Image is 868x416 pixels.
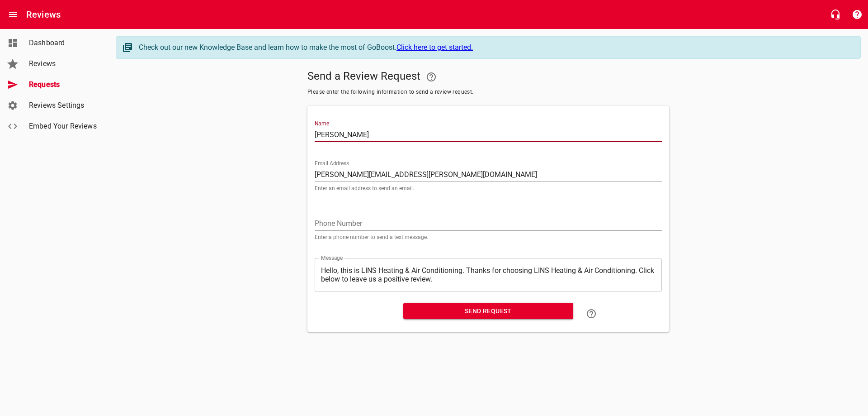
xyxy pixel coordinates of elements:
[420,66,442,88] a: Your Google or Facebook account must be connected to "Send a Review Request"
[315,121,329,126] label: Name
[315,161,349,166] label: Email Address
[315,234,662,240] p: Enter a phone number to send a text message.
[825,4,846,25] button: Live Chat
[307,66,669,88] h5: Send a Review Request
[580,303,602,325] a: Learn how to "Send a Review Request"
[396,43,473,52] a: Click here to get started.
[29,38,98,48] span: Dashboard
[315,186,662,191] p: Enter an email address to send an email.
[26,7,61,22] h6: Reviews
[403,303,573,320] button: Send Request
[29,58,98,69] span: Reviews
[29,100,98,111] span: Reviews Settings
[139,42,851,53] div: Check out our new Knowledge Base and learn how to make the most of GoBoost.
[29,79,98,90] span: Requests
[410,306,566,317] span: Send Request
[321,266,656,283] textarea: Hello, this is LINS Heating & Air Conditioning. Thanks for choosing LINS Heating & Air Conditioni...
[2,4,24,25] button: Open drawer
[307,88,669,97] span: Please enter the following information to send a review request.
[29,121,98,132] span: Embed Your Reviews
[846,4,868,25] button: Support Portal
